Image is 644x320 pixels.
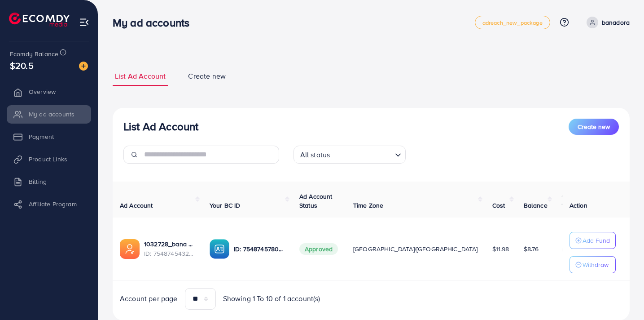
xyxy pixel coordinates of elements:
[333,147,391,161] input: Search for option
[475,16,550,29] a: adreach_new_package
[10,49,58,58] span: Ecomdy Balance
[120,239,140,259] img: ic-ads-acc.e4c84228.svg
[113,16,197,29] h3: My ad accounts
[188,71,226,81] span: Create new
[602,17,630,28] p: banadora
[123,120,198,133] h3: List Ad Account
[298,148,332,161] span: All status
[583,259,609,270] p: Withdraw
[210,201,241,210] span: Your BC ID
[144,249,195,258] span: ID: 7548745432170184711
[234,244,285,254] p: ID: 7548745780125483025
[9,13,70,27] img: logo
[524,244,539,253] span: $8.76
[570,256,616,273] button: Withdraw
[492,201,505,210] span: Cost
[299,192,333,210] span: Ad Account Status
[10,59,34,72] span: $20.5
[583,235,610,246] p: Add Fund
[583,17,630,28] a: banadora
[570,201,587,210] span: Action
[569,119,619,135] button: Create new
[79,17,89,27] img: menu
[120,293,178,304] span: Account per page
[294,146,406,164] div: Search for option
[79,62,88,71] img: image
[482,20,543,26] span: adreach_new_package
[570,232,616,249] button: Add Fund
[524,201,548,210] span: Balance
[353,244,478,253] span: [GEOGRAPHIC_DATA]/[GEOGRAPHIC_DATA]
[353,201,383,210] span: Time Zone
[144,240,195,249] a: 1032728_bana dor ad account 1_1757579407255
[210,239,229,259] img: ic-ba-acc.ded83a64.svg
[223,293,320,304] span: Showing 1 To 10 of 1 account(s)
[562,189,588,210] p: Auto top-up
[120,201,153,210] span: Ad Account
[299,243,338,255] span: Approved
[144,240,195,258] div: <span class='underline'>1032728_bana dor ad account 1_1757579407255</span></br>7548745432170184711
[115,71,166,81] span: List Ad Account
[578,122,610,131] span: Create new
[492,244,509,253] span: $11.98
